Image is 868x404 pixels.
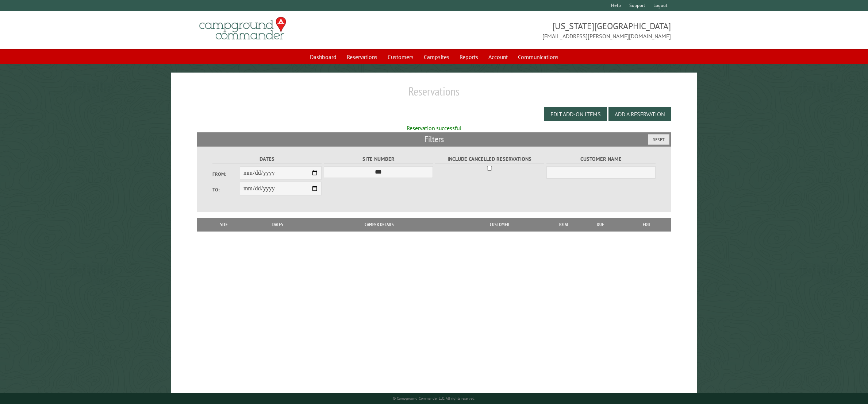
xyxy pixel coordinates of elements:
a: Customers [383,50,418,64]
th: Edit [623,218,671,231]
small: © Campground Commander LLC. All rights reserved. [393,396,475,401]
h1: Reservations [197,84,671,104]
label: Customer Name [546,155,656,163]
a: Account [484,50,512,64]
label: Site Number [324,155,433,163]
div: Reservation successful [197,124,671,132]
a: Dashboard [306,50,341,64]
button: Edit Add-on Items [544,107,607,121]
th: Total [549,218,578,231]
img: Campground Commander [197,14,288,43]
label: To: [212,186,240,193]
button: Add a Reservation [608,107,671,121]
th: Customer [450,218,549,231]
th: Site [201,218,247,231]
a: Communications [514,50,563,64]
th: Dates [247,218,308,231]
th: Camper Details [308,218,450,231]
a: Reports [455,50,483,64]
span: [US_STATE][GEOGRAPHIC_DATA] [EMAIL_ADDRESS][PERSON_NAME][DOMAIN_NAME] [434,20,671,40]
label: Include Cancelled Reservations [435,155,544,163]
a: Campsites [419,50,454,64]
th: Due [578,218,623,231]
label: From: [212,171,240,178]
button: Reset [648,134,669,145]
label: Dates [212,155,322,163]
a: Reservations [342,50,382,64]
h2: Filters [197,132,671,146]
